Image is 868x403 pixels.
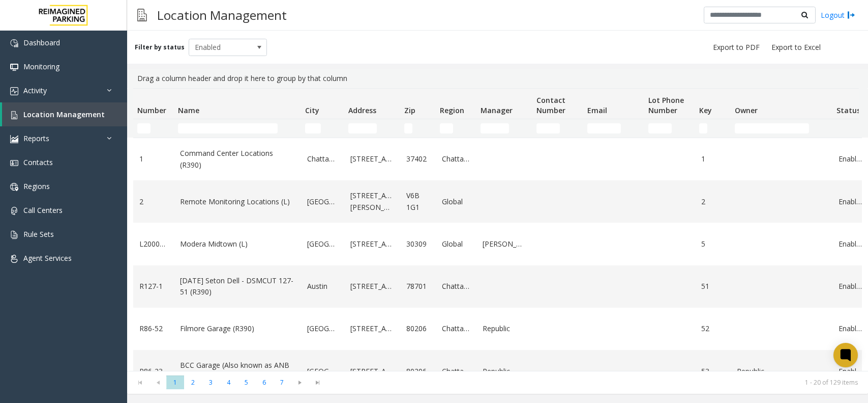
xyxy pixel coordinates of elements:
[139,323,168,334] a: R86-52
[839,238,862,250] a: Enabled
[10,135,18,143] img: 'icon'
[701,153,725,165] a: 1
[735,123,809,133] input: Owner Filter
[133,119,174,138] td: Number Filter
[139,281,168,292] a: R127-1
[10,87,18,95] img: 'icon'
[307,323,338,334] a: [GEOGRAPHIC_DATA]
[701,281,725,292] a: 51
[832,119,868,138] td: Status Filter
[350,281,394,292] a: [STREET_ADDRESS]
[23,62,59,71] span: Monitoring
[333,378,858,387] kendo-pager-info: 1 - 20 of 129 items
[174,119,301,138] td: Name Filter
[583,119,644,138] td: Email Filter
[350,190,394,213] a: [STREET_ADDRESS][PERSON_NAME]
[442,238,470,250] a: Global
[847,10,855,20] img: logout
[180,360,295,383] a: BCC Garage (Also known as ANB Garage) (R390)
[137,105,166,115] span: Number
[400,119,436,138] td: Zip Filter
[713,42,760,52] span: Export to PDF
[436,119,476,138] td: Region Filter
[404,123,412,133] input: Zip Filter
[10,231,18,239] img: 'icon'
[139,238,168,250] a: L20000500
[139,153,168,165] a: 1
[23,133,49,143] span: Reports
[133,69,862,88] div: Drag a column header and drop it here to group by that column
[348,105,376,115] span: Address
[532,119,583,138] td: Contact Number Filter
[307,196,338,207] a: [GEOGRAPHIC_DATA]
[406,323,430,334] a: 80206
[23,86,47,95] span: Activity
[255,375,273,389] span: Page 6
[202,375,220,389] span: Page 3
[23,110,105,119] span: Location Management
[701,323,725,334] a: 52
[587,105,607,115] span: Email
[305,105,319,115] span: City
[483,323,526,334] a: Republic
[10,39,18,47] img: 'icon'
[701,196,725,207] a: 2
[311,379,324,387] span: Go to the last page
[137,3,147,28] img: pageIcon
[301,119,344,138] td: City Filter
[350,323,394,334] a: [STREET_ADDRESS]
[10,159,18,167] img: 'icon'
[291,375,309,390] span: Go to the next page
[737,366,826,377] a: Republic
[348,123,377,133] input: Address Filter
[839,153,862,165] a: Enabled
[180,275,295,298] a: [DATE] Seton Dell - DSMCUT 127-51 (R390)
[648,95,684,115] span: Lot Phone Number
[10,207,18,215] img: 'icon'
[139,196,168,207] a: 2
[10,63,18,71] img: 'icon'
[23,157,53,167] span: Contacts
[701,366,725,377] a: 53
[771,42,821,52] span: Export to Excel
[839,281,862,292] a: Enabled
[180,196,295,207] a: Remote Monitoring Locations (L)
[135,43,185,52] label: Filter by status
[127,88,868,371] div: Data table
[10,183,18,191] img: 'icon'
[536,123,560,133] input: Contact Number Filter
[406,190,430,213] a: V6B 1G1
[442,153,470,165] a: Chattanooga
[699,105,712,115] span: Key
[350,238,394,250] a: [STREET_ADDRESS]
[139,366,168,377] a: R86-23
[23,229,54,239] span: Rule Sets
[350,366,394,377] a: [STREET_ADDRESS]
[731,119,832,138] td: Owner Filter
[699,123,707,133] input: Key Filter
[23,38,60,47] span: Dashboard
[695,119,731,138] td: Key Filter
[648,123,672,133] input: Lot Phone Number Filter
[237,375,255,389] span: Page 5
[178,123,278,133] input: Name Filter
[406,366,430,377] a: 80206
[476,119,532,138] td: Manager Filter
[220,375,237,389] span: Page 4
[821,10,855,20] a: Logout
[137,123,151,133] input: Number Filter
[442,196,470,207] a: Global
[442,323,470,334] a: Chattanooga
[166,375,184,389] span: Page 1
[305,123,321,133] input: City Filter
[406,238,430,250] a: 30309
[10,111,18,119] img: 'icon'
[839,366,862,377] a: Enabled
[307,238,338,250] a: [GEOGRAPHIC_DATA]
[23,205,63,215] span: Call Centers
[767,40,825,55] button: Export to Excel
[442,281,470,292] a: Chattanooga
[832,89,868,119] th: Status
[735,105,758,115] span: Owner
[23,253,72,263] span: Agent Services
